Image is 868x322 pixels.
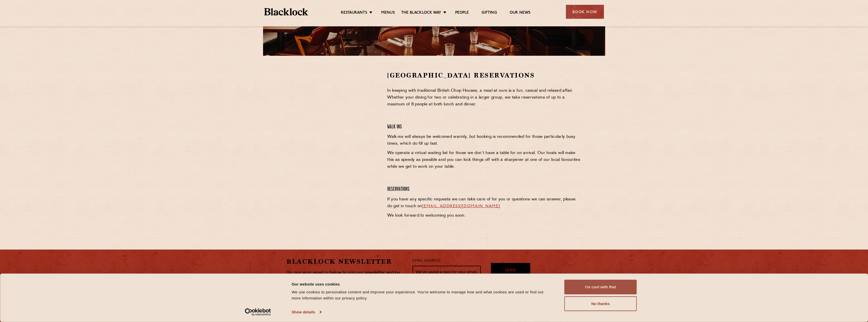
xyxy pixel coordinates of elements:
[292,281,553,287] div: Our website uses cookies
[292,289,553,301] div: We use cookies to personalise content and improve your experience. You're welcome to manage how a...
[305,71,361,147] iframe: OpenTable make booking widget
[387,124,582,130] h4: Walk Ins
[387,186,582,193] h4: Reservations
[387,212,582,219] p: We look forward to welcoming you soon.
[564,296,637,311] button: No thanks
[413,258,440,264] label: Email Address
[381,10,395,16] a: Menus
[387,196,582,210] p: If you have any specific requests we can take care of for you or questions we can answer, please ...
[387,134,582,147] p: Walk-ins will always be welcomed warmly, but booking is recommended for those particularly busy t...
[401,10,441,16] a: The Blacklock Way
[510,10,531,16] a: Our News
[264,8,308,15] img: BL_Textured_Logo-footer-cropped.svg
[413,266,481,278] input: We’ve saved a spot for your email...
[422,204,500,208] a: [EMAIL_ADDRESS][DOMAIN_NAME]
[566,5,604,19] div: Book Now
[286,257,405,266] h2: Blacklock Newsletter
[292,308,321,316] a: Show details
[286,269,405,283] p: Do pop your email in below to join our newsletter and be the first to hear about things going on ...
[341,10,367,16] a: Restaurants
[505,268,516,274] span: Send
[455,10,469,16] a: People
[236,308,280,316] a: Usercentrics Cookiebot - opens in a new window
[482,10,497,16] a: Gifting
[387,71,582,80] h2: [GEOGRAPHIC_DATA] Reservations
[564,280,637,294] button: I'm cool with that
[387,150,582,170] p: We operate a virtual waiting list for those we don’t have a table for on arrival. Our hosts will ...
[387,87,582,108] p: In keeping with traditional British Chop Houses, a meal at ours is a fun, casual and relaxed affa...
